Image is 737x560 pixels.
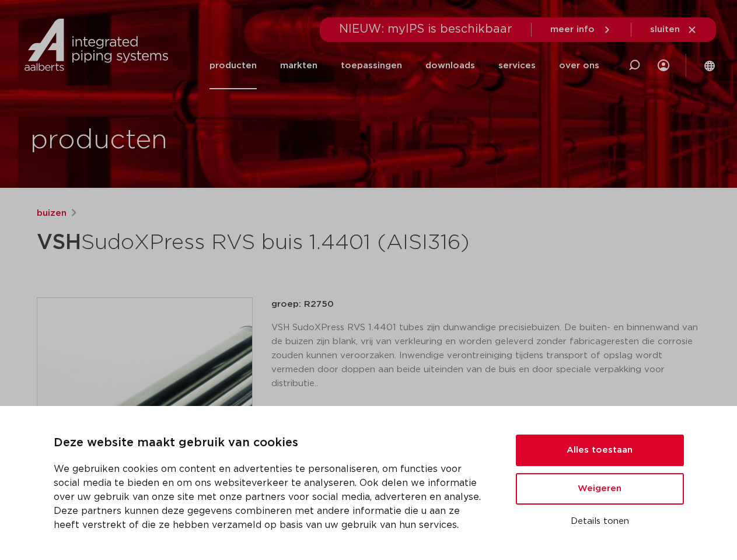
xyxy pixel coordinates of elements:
[37,206,67,220] a: buizen
[271,321,701,391] p: VSH SudoXPress RVS 1.4401 tubes zijn dunwandige precisiebuizen. De buiten- en binnenwand van de b...
[341,42,402,89] a: toepassingen
[37,298,252,513] img: Product Image for VSH SudoXPress RVS buis 1.4401 (AISI316)
[425,42,475,89] a: downloads
[516,435,684,466] button: Alles toestaan
[209,42,257,89] a: producten
[271,297,701,311] p: groep: R2750
[281,404,701,423] li: beschikbaar in 3m en 6m
[550,25,595,34] span: meer info
[559,42,599,89] a: over ons
[280,42,317,89] a: markten
[550,24,612,35] a: meer info
[30,122,167,159] h1: producten
[516,512,684,531] button: Details tonen
[37,232,81,253] strong: VSH
[658,42,669,89] div: my IPS
[54,434,488,453] p: Deze website maakt gebruik van cookies
[37,225,475,260] h1: SudoXPress RVS buis 1.4401 (AISI316)
[54,462,488,532] p: We gebruiken cookies om content en advertenties te personaliseren, om functies voor social media ...
[209,42,599,89] nav: Menu
[498,42,536,89] a: services
[650,25,680,34] span: sluiten
[516,473,684,505] button: Weigeren
[650,24,697,35] a: sluiten
[339,23,512,35] span: NIEUW: myIPS is beschikbaar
